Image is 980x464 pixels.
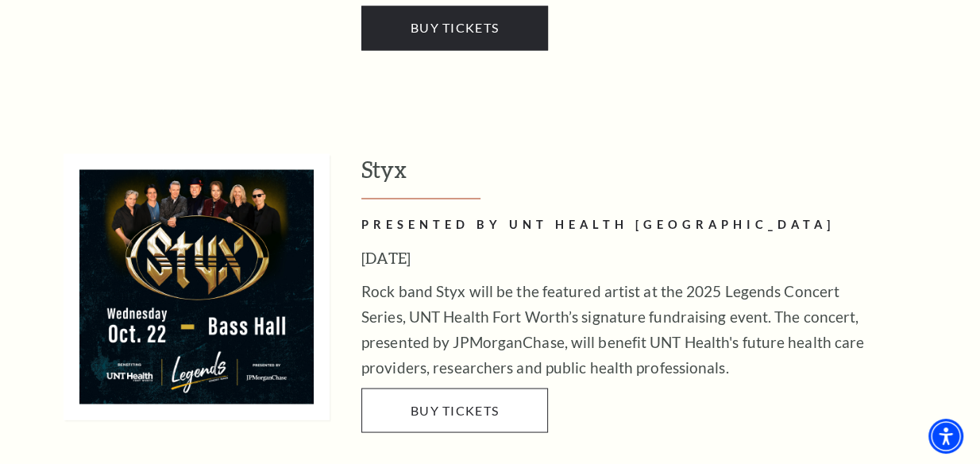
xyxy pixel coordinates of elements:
h3: Styx [361,153,964,199]
a: Buy Tickets [361,388,548,432]
span: Buy Tickets [411,20,499,35]
div: Accessibility Menu [928,419,963,454]
a: Buy Tickets [361,6,548,50]
span: Buy Tickets [411,402,499,417]
h3: [DATE] [361,245,878,270]
p: Rock band Styx will be the featured artist at the 2025 Legends Concert Series, UNT Health Fort Wo... [361,278,878,380]
img: Styx [64,153,330,420]
h2: PRESENTED BY UNT HEALTH [GEOGRAPHIC_DATA] [361,215,878,234]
